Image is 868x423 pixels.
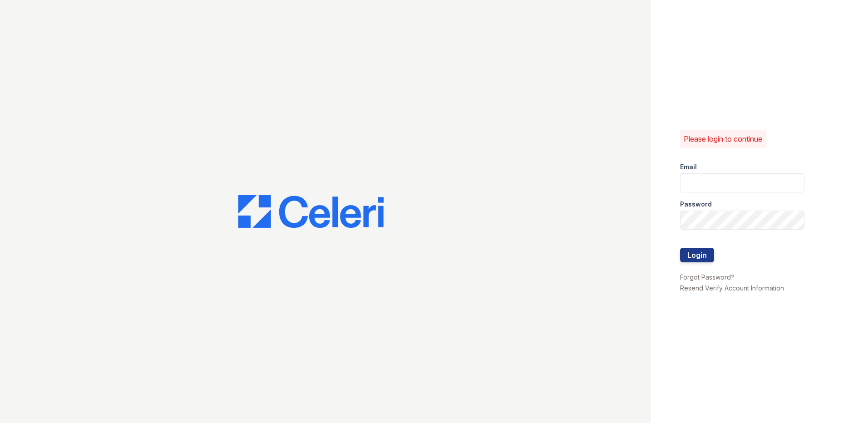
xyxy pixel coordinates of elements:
label: Email [680,162,697,172]
a: Resend Verify Account Information [680,284,784,292]
p: Please login to continue [684,133,762,144]
button: Login [680,248,714,262]
a: Forgot Password? [680,273,734,281]
img: CE_Logo_Blue-a8612792a0a2168367f1c8372b55b34899dd931a85d93a1a3d3e32e68fde9ad4.png [238,195,384,228]
label: Password [680,200,712,209]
